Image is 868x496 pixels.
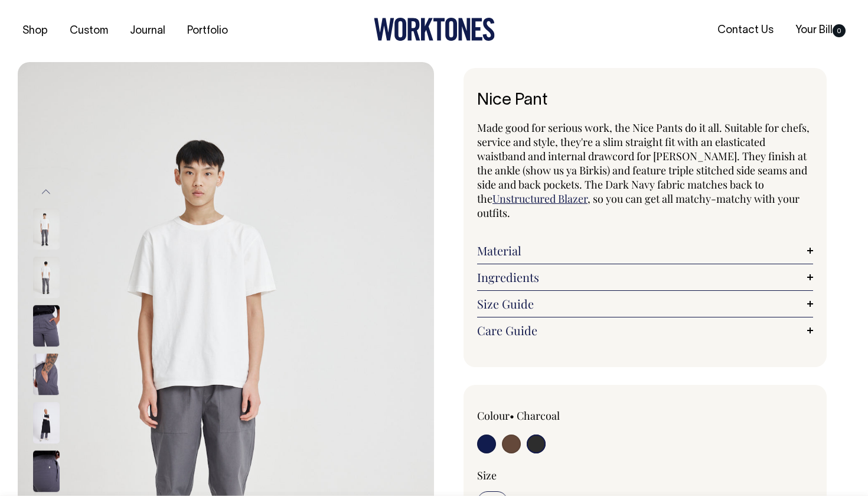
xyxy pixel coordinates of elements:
a: Unstructured Blazer [492,192,588,206]
button: Previous [37,179,55,205]
img: charcoal [33,257,60,299]
span: , so you can get all matchy-matchy with your outfits. [477,192,800,220]
span: • [510,409,514,423]
div: Size [477,468,813,482]
div: Colour [477,409,612,423]
a: Size Guide [477,297,813,311]
label: Charcoal [517,409,560,423]
img: charcoal [33,403,60,444]
img: charcoal [33,354,60,395]
a: Care Guide [477,323,813,338]
img: charcoal [33,306,60,347]
a: Journal [125,21,170,41]
a: Your Bill0 [791,21,850,40]
h1: Nice Pant [477,92,813,110]
a: Contact Us [713,21,778,40]
img: charcoal [33,451,60,492]
a: Portfolio [182,21,233,41]
a: Ingredients [477,270,813,284]
span: 0 [833,24,846,37]
a: Shop [18,21,53,41]
img: charcoal [33,209,60,250]
a: Custom [65,21,113,41]
a: Material [477,244,813,258]
span: Made good for serious work, the Nice Pants do it all. Suitable for chefs, service and style, they... [477,121,810,206]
